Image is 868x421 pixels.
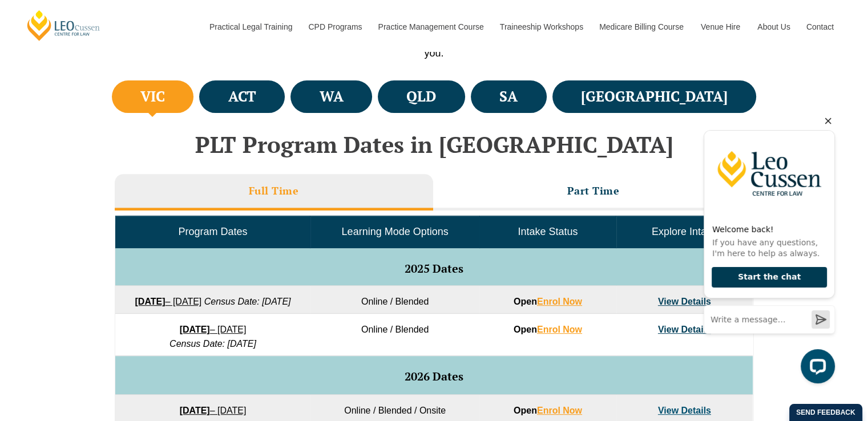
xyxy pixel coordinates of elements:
[537,325,582,334] a: Enrol Now
[537,406,582,415] a: Enrol Now
[169,339,256,349] em: Census Date: [DATE]
[204,297,291,306] em: Census Date: [DATE]
[798,2,842,51] a: Contact
[26,9,102,42] a: [PERSON_NAME] Centre for Law
[249,184,299,197] h3: Full Time
[652,226,717,237] span: Explore Intake
[228,87,256,106] h4: ACT
[178,226,247,237] span: Program Dates
[370,2,491,51] a: Practice Management Course
[514,297,582,306] strong: Open
[140,87,165,106] h4: VIC
[180,406,210,415] strong: [DATE]
[499,87,518,106] h4: SA
[405,369,463,384] span: 2026 Dates
[201,2,300,51] a: Practical Legal Training
[567,184,620,197] h3: Part Time
[405,261,463,276] span: 2025 Dates
[581,87,728,106] h4: [GEOGRAPHIC_DATA]
[514,325,582,334] strong: Open
[591,2,692,51] a: Medicare Billing Course
[180,406,247,415] a: [DATE]– [DATE]
[310,286,479,314] td: Online / Blended
[310,314,479,356] td: Online / Blended
[749,2,798,51] a: About Us
[518,226,578,237] span: Intake Status
[695,110,839,392] iframe: LiveChat chat widget
[300,2,369,51] a: CPD Programs
[342,226,449,237] span: Learning Mode Options
[692,2,749,51] a: Venue Hire
[658,325,711,334] a: View Details
[180,325,210,334] strong: [DATE]
[491,2,591,51] a: Traineeship Workshops
[135,297,165,306] strong: [DATE]
[180,325,247,334] a: [DATE]– [DATE]
[109,132,760,157] h2: PLT Program Dates in [GEOGRAPHIC_DATA]
[320,87,344,106] h4: WA
[658,406,711,415] a: View Details
[135,297,201,306] a: [DATE]– [DATE]
[406,87,436,106] h4: QLD
[514,406,582,415] strong: Open
[658,297,711,306] a: View Details
[537,297,582,306] a: Enrol Now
